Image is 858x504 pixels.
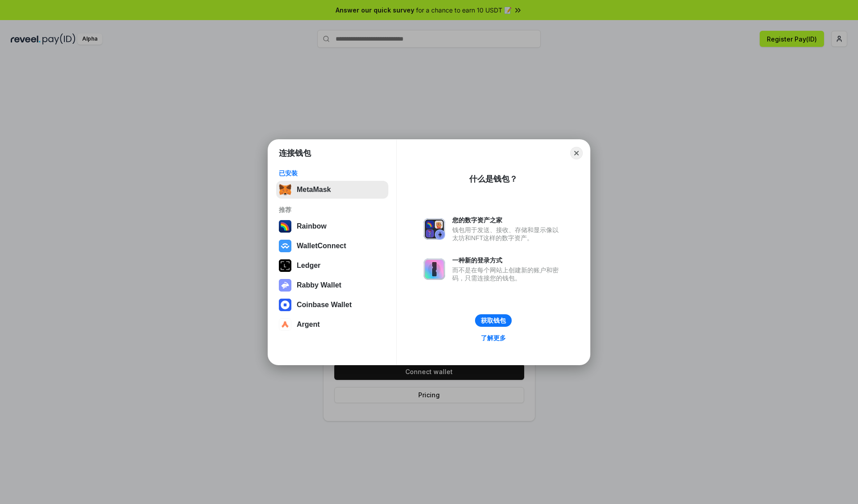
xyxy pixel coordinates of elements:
[279,279,291,292] img: svg+xml,%3Csvg%20xmlns%3D%22http%3A%2F%2Fwww.w3.org%2F2000%2Fsvg%22%20fill%3D%22none%22%20viewBox...
[279,148,311,158] h1: 连接钱包
[279,299,291,311] img: svg+xml,%3Csvg%20width%3D%2228%22%20height%3D%2228%22%20viewBox%3D%220%200%2028%2028%22%20fill%3D...
[297,301,352,309] div: Coinbase Wallet
[279,240,291,252] img: svg+xml,%3Csvg%20width%3D%2228%22%20height%3D%2228%22%20viewBox%3D%220%200%2028%2028%22%20fill%3D...
[475,332,511,344] a: 了解更多
[469,174,517,184] div: 什么是钱包？
[297,262,320,270] div: Ledger
[452,216,563,224] div: 您的数字资产之家
[279,183,291,196] img: svg+xml,%3Csvg%20fill%3D%22none%22%20height%3D%2233%22%20viewBox%3D%220%200%2035%2033%22%20width%...
[424,218,445,240] img: svg+xml,%3Csvg%20xmlns%3D%22http%3A%2F%2Fwww.w3.org%2F2000%2Fsvg%22%20fill%3D%22none%22%20viewBox...
[276,217,388,235] button: Rainbow
[297,321,320,329] div: Argent
[481,317,506,325] div: 获取钱包
[279,318,291,331] img: svg+xml,%3Csvg%20width%3D%2228%22%20height%3D%2228%22%20viewBox%3D%220%200%2028%2028%22%20fill%3D...
[570,147,583,159] button: Close
[279,206,386,214] div: 推荐
[276,296,388,314] button: Coinbase Wallet
[279,169,386,177] div: 已安装
[452,226,563,242] div: 钱包用于发送、接收、存储和显示像以太坊和NFT这样的数字资产。
[297,222,327,230] div: Rainbow
[452,256,563,264] div: 一种新的登录方式
[276,257,388,275] button: Ledger
[452,266,563,282] div: 而不是在每个网站上创建新的账户和密码，只需连接您的钱包。
[276,276,388,294] button: Rabby Wallet
[297,242,346,250] div: WalletConnect
[276,316,388,333] button: Argent
[475,314,512,327] button: 获取钱包
[276,237,388,255] button: WalletConnect
[276,181,388,199] button: MetaMask
[424,258,445,280] img: svg+xml,%3Csvg%20xmlns%3D%22http%3A%2F%2Fwww.w3.org%2F2000%2Fsvg%22%20fill%3D%22none%22%20viewBox...
[297,281,341,289] div: Rabby Wallet
[481,334,506,342] div: 了解更多
[297,186,331,194] div: MetaMask
[279,259,291,272] img: svg+xml,%3Csvg%20xmlns%3D%22http%3A%2F%2Fwww.w3.org%2F2000%2Fsvg%22%20width%3D%2228%22%20height%3...
[279,220,291,233] img: svg+xml,%3Csvg%20width%3D%22120%22%20height%3D%22120%22%20viewBox%3D%220%200%20120%20120%22%20fil...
